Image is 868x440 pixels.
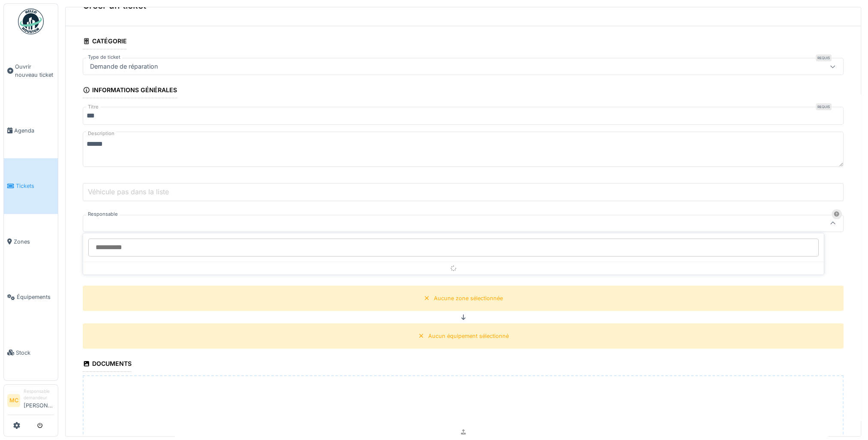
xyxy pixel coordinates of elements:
div: Catégorie [83,35,127,49]
div: Demande de réparation [87,62,162,71]
span: Stock [16,349,54,357]
span: Équipements [17,293,54,301]
li: MC [7,394,20,407]
div: Informations générales [83,84,177,98]
span: Zones [14,238,54,246]
a: Ouvrir nouveau ticket [4,39,58,103]
label: Responsable [86,211,120,218]
label: Type de ticket [86,54,122,61]
a: Agenda [4,103,58,158]
a: Équipements [4,269,58,325]
a: MC Responsable demandeur[PERSON_NAME] [7,388,54,415]
div: Requis [816,103,832,110]
a: Zones [4,214,58,269]
img: Badge_color-CXgf-gQk.svg [18,9,44,34]
div: Aucune zone sélectionnée [434,294,503,302]
div: Responsable demandeur [24,388,54,401]
div: Aucun équipement sélectionné [428,332,509,340]
label: Véhicule pas dans la liste [86,187,171,197]
span: Ouvrir nouveau ticket [15,63,54,79]
span: Agenda [14,127,54,135]
a: Tickets [4,158,58,214]
a: Stock [4,325,58,380]
div: Documents [83,357,132,372]
span: Tickets [16,182,54,190]
label: Titre [86,103,100,111]
li: [PERSON_NAME] [24,388,54,413]
label: Description [86,128,116,139]
div: Requis [816,54,832,61]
